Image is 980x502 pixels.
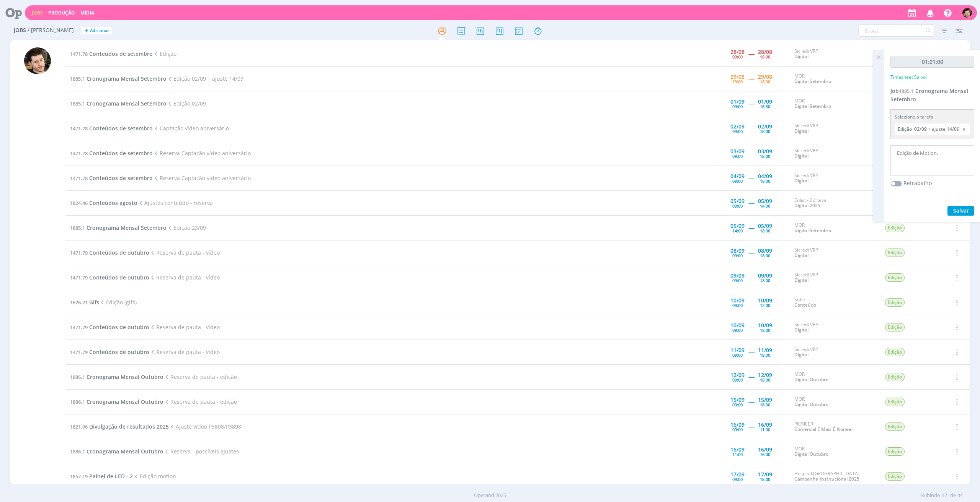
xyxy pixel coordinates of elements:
[70,299,88,306] span: 1626.21
[748,299,754,306] span: -----
[885,373,905,381] span: Edição
[70,423,169,430] a: 1821.96Divulgação de resultados 2025
[748,423,754,430] span: -----
[149,323,220,331] span: Reserva de pauta - vídeo
[758,422,772,427] div: 16/09
[89,249,149,256] span: Conteúdos de outubro
[29,10,45,16] button: Jobs
[758,174,772,179] div: 04/09
[794,227,831,234] a: Digital Setembro
[748,149,754,157] span: -----
[89,50,153,57] span: Conteúdos de setembro
[760,303,770,307] div: 12:00
[70,200,88,206] span: 1824.46
[167,75,243,82] span: Edição 02/09 + ajuste 14/09
[760,229,770,233] div: 18:00
[70,100,85,107] span: 1885.1
[903,179,932,187] label: Retrabalho
[758,273,772,278] div: 09/09
[732,229,743,233] div: 14:00
[85,27,88,35] span: +
[732,477,743,481] div: 09:00
[730,422,745,427] div: 16/09
[70,373,163,380] a: 1886.1Cronograma Mensal Outubro
[760,477,770,481] div: 18:00
[890,74,927,81] p: Timesheet Salvo!
[730,447,745,452] div: 16/09
[732,154,743,158] div: 09:00
[732,278,743,283] div: 09:00
[730,248,745,253] div: 08/09
[794,223,873,234] div: MOR
[748,398,754,405] span: -----
[794,421,873,432] div: PIONEER
[794,173,873,184] div: Sicredi VRP
[732,303,743,307] div: 09:00
[87,448,163,455] span: Cronograma Mensal Outubro
[794,471,873,482] div: Hospital [GEOGRAPHIC_DATA]
[70,174,153,182] a: 1471.78Conteúdos de setembro
[89,348,149,356] span: Conteúdos de outubro
[163,448,239,455] span: Reserva - possíveis ajustes
[758,298,772,303] div: 10/09
[732,427,743,432] div: 09:00
[732,80,743,84] div: 13:00
[732,403,743,407] div: 09:00
[46,10,77,16] button: Produção
[70,50,88,57] span: 1471.78
[794,252,808,258] a: Digital
[885,447,905,456] span: Edição
[748,50,754,57] span: -----
[758,472,772,477] div: 17/09
[732,204,743,208] div: 09:00
[732,129,743,133] div: 09:00
[70,473,88,480] span: 1857.19
[70,348,149,356] a: 1471.79Conteúdos de outubro
[760,353,770,357] div: 18:00
[760,427,770,432] div: 11:00
[890,87,968,103] span: Cronograma Mensal Setembro
[748,473,754,480] span: -----
[794,446,873,457] div: MOR
[87,373,163,380] span: Cronograma Mensal Outubro
[133,473,176,480] span: Edição motion
[70,423,88,430] span: 1821.96
[82,27,112,35] button: +Adicionar
[167,224,206,231] span: Edição 23/09
[70,125,153,132] a: 1471.78Conteúdos de setembro
[942,492,947,499] span: 42
[89,174,153,182] span: Conteúdos de setembro
[89,323,149,331] span: Conteúdos de outubro
[70,398,163,405] a: 1886.1Cronograma Mensal Outubro
[885,472,905,481] span: Edição
[70,249,149,256] a: 1471.79Conteúdos de outubro
[70,150,88,157] span: 1471.78
[758,323,772,328] div: 10/09
[70,125,88,132] span: 1471.78
[153,50,176,57] span: Edição
[748,125,754,132] span: -----
[70,323,149,331] a: 1471.79Conteúdos de outubro
[760,80,770,84] div: 18:00
[794,401,828,408] a: Digital Outubro
[794,476,859,482] a: Campanha Institucional 2025
[732,104,743,109] div: 09:00
[794,247,873,258] div: Sicredi VRP
[70,50,153,57] a: 1471.78Conteúdos de setembro
[794,103,831,109] a: Digital Setembro
[794,327,808,333] a: Digital
[149,274,220,281] span: Reserva de pauta - vídeo
[760,154,770,158] div: 18:00
[794,302,816,308] a: Conteúdo
[730,99,745,104] div: 01/09
[758,397,772,403] div: 15/09
[732,353,743,357] div: 09:00
[89,423,169,430] span: Divulgação de resultados 2025
[962,6,972,19] button: V
[758,223,772,229] div: 05/09
[794,426,853,432] a: Comercial É Mais É Pioneer
[758,198,772,204] div: 05/09
[70,224,167,231] a: 1885.1Cronograma Mensal Setembro
[885,298,905,307] span: Edição
[89,149,153,157] span: Conteúdos de setembro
